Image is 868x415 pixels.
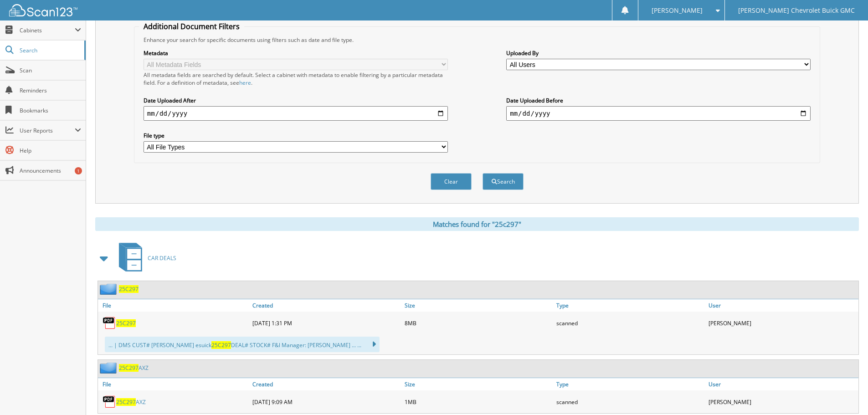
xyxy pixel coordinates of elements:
[100,362,119,374] img: folder2.png
[431,173,472,190] button: Clear
[139,36,815,44] div: Enhance your search for specific documents using filters such as date and file type.
[116,398,146,406] a: 25C297AXZ
[20,107,81,114] span: Bookmarks
[402,299,555,312] a: Size
[144,49,448,57] label: Metadata
[116,398,136,406] span: 25C297
[506,97,811,104] label: Date Uploaded Before
[119,364,149,372] a: 25C297AXZ
[706,378,858,390] a: User
[20,46,80,54] span: Search
[144,97,448,104] label: Date Uploaded After
[402,378,555,390] a: Size
[113,240,176,276] a: CAR DEALS
[706,314,858,332] div: [PERSON_NAME]
[98,299,250,312] a: File
[119,364,139,372] span: 25C297
[98,378,250,390] a: File
[105,337,380,352] div: ... | DMS CUST# [PERSON_NAME] esuick DEAL# STOCK# F&l Manager: [PERSON_NAME] ... ...
[211,341,231,349] span: 25C297
[20,26,75,34] span: Cabinets
[75,167,82,174] div: 1
[20,127,75,134] span: User Reports
[119,285,139,293] a: 25C297
[20,67,81,74] span: Scan
[103,395,116,409] img: PDF.png
[554,393,706,411] div: scanned
[239,79,251,87] a: here
[554,378,706,390] a: Type
[144,106,448,121] input: start
[706,299,858,312] a: User
[250,299,402,312] a: Created
[144,71,448,87] div: All metadata fields are searched by default. Select a cabinet with metadata to enable filtering b...
[554,299,706,312] a: Type
[20,87,81,94] span: Reminders
[103,316,116,330] img: PDF.png
[95,217,859,231] div: Matches found for "25c297"
[554,314,706,332] div: scanned
[506,106,811,121] input: end
[20,147,81,154] span: Help
[20,167,81,174] span: Announcements
[738,8,855,13] span: [PERSON_NAME] Chevrolet Buick GMC
[9,4,77,16] img: scan123-logo-white.svg
[100,283,119,295] img: folder2.png
[652,8,703,13] span: [PERSON_NAME]
[402,314,555,332] div: 8MB
[139,21,244,31] legend: Additional Document Filters
[250,393,402,411] div: [DATE] 9:09 AM
[250,314,402,332] div: [DATE] 1:31 PM
[148,254,176,262] span: CAR DEALS
[483,173,524,190] button: Search
[506,49,811,57] label: Uploaded By
[144,132,448,139] label: File type
[116,319,136,327] a: 25C297
[250,378,402,390] a: Created
[706,393,858,411] div: [PERSON_NAME]
[402,393,555,411] div: 1MB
